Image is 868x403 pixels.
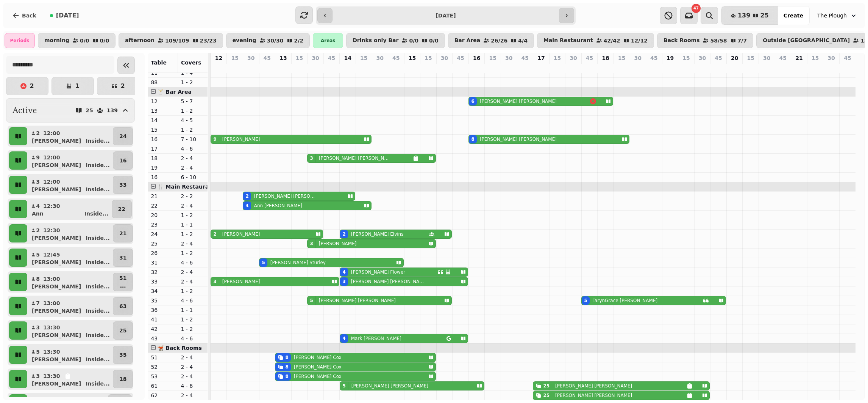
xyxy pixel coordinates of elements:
[181,173,205,181] p: 6 - 10
[747,54,754,62] p: 15
[351,279,426,285] p: [PERSON_NAME] [PERSON_NAME]
[442,63,448,71] p: 0
[570,63,576,71] p: 0
[667,63,673,71] p: 0
[84,210,109,217] p: Inside ...
[473,54,480,62] p: 16
[710,38,727,43] p: 58 / 58
[409,54,416,62] p: 15
[181,230,205,238] p: 1 - 2
[409,63,415,71] p: 0
[657,33,753,48] button: Back Rooms58/587/7
[777,6,809,25] button: Create
[480,98,557,104] p: [PERSON_NAME] [PERSON_NAME]
[232,63,238,71] p: 0
[29,273,111,291] button: 813:00[PERSON_NAME]Inside...
[312,54,319,62] p: 30
[222,231,260,237] p: [PERSON_NAME]
[43,299,60,307] p: 13:00
[119,132,126,140] p: 24
[693,6,699,10] span: 47
[5,33,35,48] div: Periods
[264,63,270,71] p: 5
[537,54,545,62] p: 17
[796,63,802,71] p: 0
[812,54,819,62] p: 15
[181,116,205,124] p: 4 - 5
[543,38,593,44] p: Main Restaurant
[262,260,265,266] div: 5
[342,383,345,389] div: 5
[213,231,216,237] div: 2
[738,13,750,19] span: 139
[36,202,40,210] p: 4
[86,380,110,387] p: Inside ...
[80,38,89,43] p: 0 / 0
[296,54,303,62] p: 15
[828,63,834,71] p: 0
[120,83,125,89] p: 2
[86,307,110,315] p: Inside ...
[181,240,205,247] p: 2 - 4
[344,54,351,62] p: 14
[29,224,111,242] button: 212:30[PERSON_NAME]Inside...
[699,54,706,62] p: 30
[682,54,690,62] p: 15
[113,297,133,315] button: 63
[151,107,175,115] p: 13
[813,9,862,22] button: The Plough
[360,54,367,62] p: 15
[471,136,474,142] div: 8
[32,283,81,290] p: [PERSON_NAME]
[506,63,512,71] p: 0
[113,370,133,388] button: 18
[248,63,254,71] p: 6
[294,354,342,360] p: [PERSON_NAME] Cox
[345,63,351,71] p: 24
[29,176,111,194] button: 312:00[PERSON_NAME]Inside...
[780,63,786,71] p: 0
[231,54,238,62] p: 15
[285,373,288,379] div: 8
[30,83,34,89] p: 2
[342,279,345,285] div: 3
[157,89,191,95] span: 🍸 Bar Area
[119,375,126,383] p: 18
[285,354,288,360] div: 8
[86,234,110,242] p: Inside ...
[86,108,93,113] p: 25
[119,274,126,282] p: 51
[474,63,480,71] p: 14
[543,383,550,389] div: 25
[151,221,175,228] p: 23
[113,273,133,291] button: 51...
[521,54,529,62] p: 45
[32,137,81,145] p: [PERSON_NAME]
[181,79,205,86] p: 1 - 2
[32,331,81,339] p: [PERSON_NAME]
[181,107,205,115] p: 1 - 2
[312,63,318,71] p: 20
[471,98,474,104] div: 6
[634,54,642,62] p: 30
[100,38,109,43] p: 0 / 0
[313,33,343,48] div: Areas
[151,202,175,209] p: 22
[151,240,175,247] p: 25
[36,324,40,331] p: 3
[151,98,175,105] p: 12
[650,54,657,62] p: 45
[181,221,205,228] p: 1 - 1
[346,33,445,48] button: Drinks only Bar0/00/0
[538,63,544,71] p: 25
[12,105,37,116] h2: Active
[119,351,126,359] p: 35
[32,234,81,242] p: [PERSON_NAME]
[125,38,155,44] p: afternoon
[817,12,847,19] span: The Plough
[602,54,609,62] p: 18
[6,98,135,123] button: Active25139
[151,60,167,66] span: Table
[280,63,286,71] p: 15
[29,346,111,364] button: 513:30[PERSON_NAME]Inside...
